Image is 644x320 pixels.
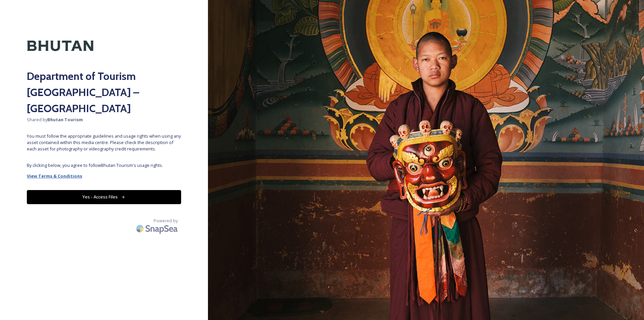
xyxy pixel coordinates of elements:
img: SnapSea Logo [134,221,181,236]
span: Shared by [27,117,181,123]
h2: Department of Tourism [GEOGRAPHIC_DATA] – [GEOGRAPHIC_DATA] [27,68,181,117]
strong: Bhutan Tourism [47,117,83,123]
span: By clicking below, you agree to follow Bhutan Tourism 's usage rights. [27,162,181,169]
span: You must follow the appropriate guidelines and usage rights when using any asset contained within... [27,133,181,152]
img: Kingdom-of-Bhutan-Logo.png [27,27,94,65]
span: Powered by [154,218,178,224]
strong: View Terms & Conditions [27,173,82,179]
a: View Terms & Conditions [27,172,181,180]
button: Yes - Access Files [27,190,181,204]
